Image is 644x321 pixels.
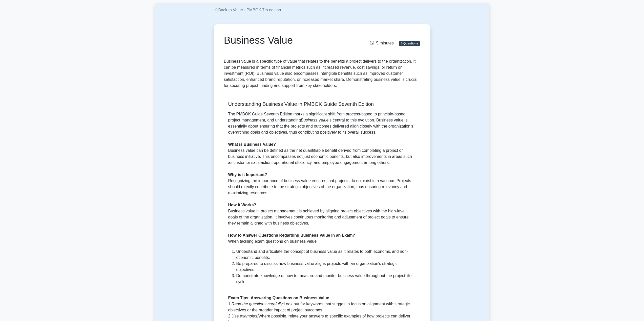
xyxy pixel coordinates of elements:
[228,111,416,244] p: The PMBOK Guide Seventh Edition marks a significant shift from process-based to principle-based p...
[228,296,329,300] b: Exam Tips: Answering Questions on Business Value
[301,118,329,122] i: Business Value
[224,34,353,46] h1: Business Value
[370,41,393,45] span: 5 minutes
[399,41,420,46] span: 5 Questions
[214,8,281,12] a: Back to Value - PMBOK 7th edition
[228,101,416,107] h5: Understanding Business Value in PMBOK Guide Seventh Edition
[228,172,267,177] b: Why is it Important?
[236,273,416,285] li: Demonstrate knowledge of how to measure and monitor business value throughout the project life cy...
[228,142,276,146] b: What is Business Value?
[232,302,284,306] i: Read the questions carefully:
[232,314,258,318] i: Use examples:
[228,203,256,207] b: How it Works?
[236,261,416,273] li: Be prepared to discuss how business value aligns projects with an organization's strategic object...
[236,249,416,261] li: Understand and articulate the concept of business value as it relates to both economic and non-ec...
[228,233,355,237] b: How to Answer Questions Regarding Business Value in an Exam?
[224,58,420,89] p: Business value is a specific type of value that relates to the benefits a project delivers to the...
